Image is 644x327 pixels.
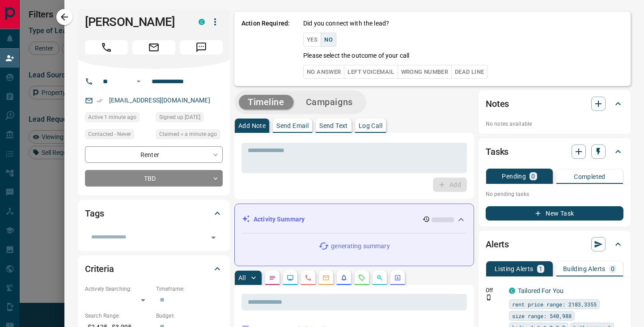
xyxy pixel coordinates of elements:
[241,19,290,79] p: Action Required:
[303,51,409,60] p: Please select the outcome of your call
[486,237,509,251] h2: Alerts
[238,123,266,129] p: Add Note
[574,174,606,180] p: Completed
[486,144,508,159] h2: Tasks
[85,146,223,163] div: Renter
[132,40,175,55] span: Email
[611,266,614,272] p: 0
[303,19,389,28] p: Did you connect with the lead?
[85,262,114,276] h2: Criteria
[486,286,504,294] p: Off
[85,258,223,280] div: Criteria
[359,123,382,129] p: Log Call
[394,274,401,281] svg: Agent Actions
[85,170,223,187] div: TBD
[486,93,623,115] div: Notes
[486,234,623,255] div: Alerts
[88,130,131,139] span: Contacted - Never
[238,275,246,281] p: All
[156,285,223,293] p: Timeframe:
[303,65,344,79] button: No Answer
[85,312,152,320] p: Search Range:
[358,274,365,281] svg: Requests
[509,288,515,294] div: condos.ca
[297,95,362,110] button: Campaigns
[207,231,220,244] button: Open
[88,113,136,122] span: Active 1 minute ago
[344,65,398,79] button: Left Voicemail
[486,206,623,221] button: New Task
[269,274,276,281] svg: Notes
[539,266,542,272] p: 1
[486,141,623,162] div: Tasks
[159,130,217,139] span: Claimed < a minute ago
[518,287,563,294] a: Tailored For You
[159,113,200,122] span: Signed up [DATE]
[85,203,223,224] div: Tags
[322,274,330,281] svg: Emails
[486,294,492,301] svg: Push Notification Only
[85,285,152,293] p: Actively Searching:
[376,274,383,281] svg: Opportunities
[486,120,623,128] p: No notes available
[305,274,312,281] svg: Calls
[331,242,390,251] p: generating summary
[303,33,321,47] button: Yes
[156,112,223,125] div: Mon Aug 11 2025
[486,187,623,201] p: No pending tasks
[156,312,223,320] p: Budget:
[97,98,103,104] svg: Email Verified
[239,95,293,110] button: Timeline
[451,65,487,79] button: Dead Line
[85,15,185,29] h1: [PERSON_NAME]
[512,300,597,309] span: rent price range: 2183,3355
[199,19,205,25] div: condos.ca
[340,274,347,281] svg: Listing Alerts
[563,266,606,272] p: Building Alerts
[85,112,152,125] div: Tue Aug 12 2025
[180,40,223,55] span: Message
[254,215,305,224] p: Activity Summary
[85,40,128,55] span: Call
[156,129,223,142] div: Tue Aug 12 2025
[133,76,144,87] button: Open
[242,211,466,228] div: Activity Summary
[85,206,104,221] h2: Tags
[502,173,526,179] p: Pending
[321,33,336,47] button: No
[276,123,309,129] p: Send Email
[512,311,572,320] span: size range: 540,988
[319,123,348,129] p: Send Text
[486,97,509,111] h2: Notes
[109,97,210,104] a: [EMAIL_ADDRESS][DOMAIN_NAME]
[287,274,294,281] svg: Lead Browsing Activity
[398,65,452,79] button: Wrong Number
[531,173,535,179] p: 0
[495,266,534,272] p: Listing Alerts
